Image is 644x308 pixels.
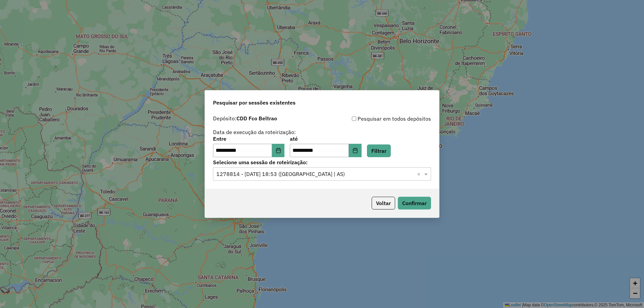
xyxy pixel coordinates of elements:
div: Pesquisar em todos depósitos [322,115,431,123]
span: Pesquisar por sessões existentes [213,99,296,107]
label: Data de execução da roteirização: [213,128,296,136]
label: Depósito: [213,114,277,122]
button: Choose Date [272,144,285,157]
button: Choose Date [349,144,362,157]
strong: CDD Fco Beltrao [236,115,277,122]
button: Confirmar [398,197,431,209]
label: Selecione uma sessão de roteirização: [213,158,431,166]
button: Voltar [372,197,395,209]
label: até [290,135,361,143]
label: Entre [213,135,284,143]
span: Clear all [417,170,423,178]
button: Filtrar [367,144,391,157]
